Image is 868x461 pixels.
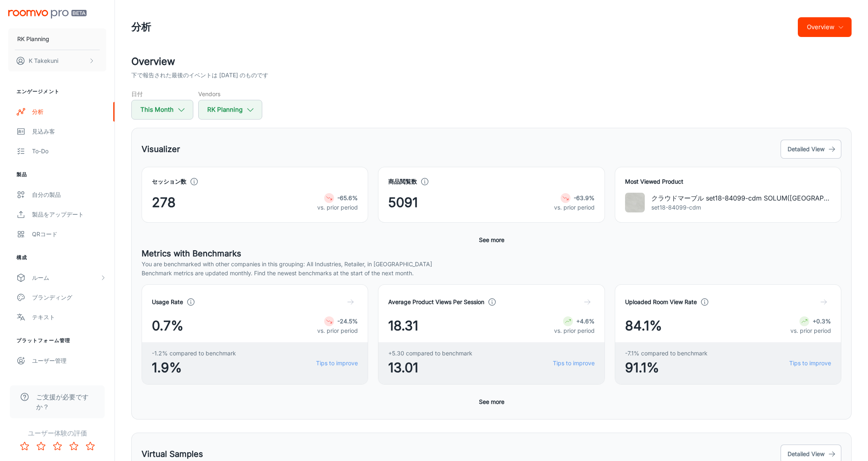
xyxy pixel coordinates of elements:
h2: Overview [131,54,852,69]
span: 84.1% [625,316,662,336]
p: ユーザー体験の評価 [7,428,108,438]
h4: セッション数 [152,177,186,186]
p: クラウドマーブル set18-84099-cdm SOLUM([GEOGRAPHIC_DATA]) フロアタイル 置くだけ吸着タイプ [651,193,831,203]
button: Rate 3 star [49,438,66,454]
div: テキスト [32,313,106,322]
p: RK Planning [17,35,49,44]
img: Roomvo PRO Beta [8,10,87,18]
h5: Virtual Samples [142,448,203,460]
div: To-do [32,147,106,156]
h1: 分析 [131,20,151,35]
h4: Uploaded Room View Rate [625,297,697,307]
button: RK Planning [198,100,262,120]
button: RK Planning [8,28,106,50]
button: Rate 1 star [16,438,33,454]
span: 278 [152,193,176,212]
a: Tips to improve [316,359,358,368]
h4: Average Product Views Per Session [388,297,484,307]
strong: -63.9% [574,194,595,201]
span: 5091 [388,193,418,212]
a: Tips to improve [789,359,831,368]
button: See more [476,394,508,409]
h5: 日付 [131,90,193,98]
p: vs. prior period [790,326,831,335]
button: Rate 5 star [82,438,98,454]
a: Tips to improve [553,359,595,368]
h4: Usage Rate [152,297,183,307]
div: 見込み客 [32,127,106,136]
span: -7.1% compared to benchmark [625,349,708,358]
span: +5.30 compared to benchmark [388,349,472,358]
h5: Metrics with Benchmarks [142,247,841,260]
div: 分析 [32,107,106,116]
h5: Visualizer [142,143,180,155]
p: You are benchmarked with other companies in this grouping: All Industries, Retailer, in [GEOGRAPH... [142,260,841,269]
p: vs. prior period [554,203,595,212]
span: ご支援が必要ですか？ [36,392,95,412]
span: 1.9% [152,358,236,378]
p: vs. prior period [317,326,358,335]
p: vs. prior period [554,326,595,335]
div: 製品をアップデート [32,210,106,219]
div: ブランディング [32,293,106,302]
p: K Takekuni [29,56,58,65]
span: 0.7% [152,316,183,336]
h4: Most Viewed Product [625,177,831,186]
button: This Month [131,100,193,120]
span: 18.31 [388,316,418,336]
p: Benchmark metrics are updated monthly. Find the newest benchmarks at the start of the next month. [142,269,841,278]
span: 13.01 [388,358,472,378]
div: 自分の製品 [32,190,106,199]
span: -1.2% compared to benchmark [152,349,236,358]
span: 91.1% [625,358,708,378]
p: set18-84099-cdm [651,203,831,212]
div: ユーザー管理 [32,356,106,365]
p: vs. prior period [317,203,358,212]
h5: Vendors [198,90,262,98]
strong: -65.6% [337,194,358,201]
strong: -24.5% [337,318,358,325]
button: Overview [798,17,852,37]
button: Detailed View [781,140,841,159]
button: Rate 4 star [66,438,82,454]
h4: 商品閲覧数 [388,177,417,186]
div: ルーム [32,273,100,282]
button: See more [476,233,508,247]
button: K Takekuni [8,50,106,71]
div: QRコード [32,230,106,239]
strong: +4.6% [576,318,595,325]
button: Rate 2 star [33,438,49,454]
img: クラウドマーブル set18-84099-cdm SOLUM(ソルム) フロアタイル 置くだけ吸着タイプ [625,193,645,212]
strong: +0.3% [813,318,831,325]
p: 下で報告された最後のイベントは [DATE] のものです [131,71,268,80]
